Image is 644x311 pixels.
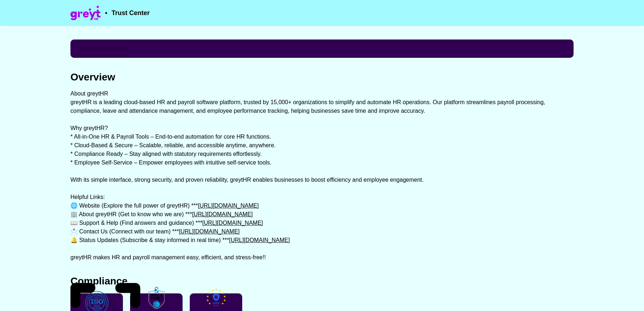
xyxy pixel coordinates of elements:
div: Overview [70,72,115,82]
a: [URL][DOMAIN_NAME] [229,237,290,243]
img: check [204,287,228,310]
span: Trust Center [112,10,150,16]
img: check [145,286,168,310]
a: [URL][DOMAIN_NAME] [179,228,240,235]
a: [URL][DOMAIN_NAME] [198,203,259,209]
input: Search by keywords [75,42,569,55]
a: [URL][DOMAIN_NAME] [192,211,253,217]
div: About greytHR greytHR is a leading cloud-based HR and payroll software platform, trusted by 15,00... [70,89,574,262]
div: Compliance [70,276,128,286]
span: • [105,10,107,16]
a: [URL][DOMAIN_NAME] [202,220,263,226]
img: Company Banner [70,6,101,20]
